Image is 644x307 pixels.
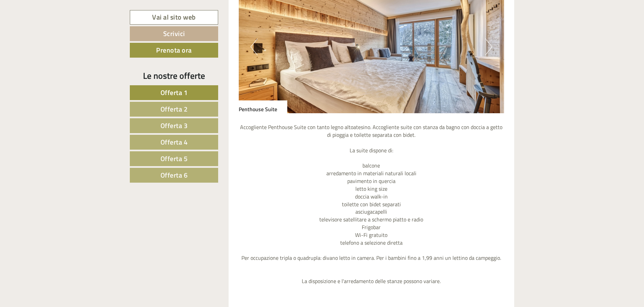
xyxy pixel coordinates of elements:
span: Offerta 5 [160,153,188,164]
button: Previous [251,38,258,55]
p: Accogliente Penthouse Suite con tanto legno altoatesino. Accogliente suite con stanza da bagno co... [239,123,504,285]
a: Vai al sito web [130,10,218,25]
span: Offerta 6 [160,170,188,180]
span: Offerta 2 [160,104,188,114]
div: Le nostre offerte [130,69,218,82]
button: Next [485,38,492,55]
a: Scrivici [130,26,218,41]
div: Penthouse Suite [239,100,287,113]
a: Prenota ora [130,43,218,58]
span: Offerta 3 [160,120,188,131]
span: Offerta 4 [160,137,188,147]
span: Offerta 1 [160,87,188,98]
